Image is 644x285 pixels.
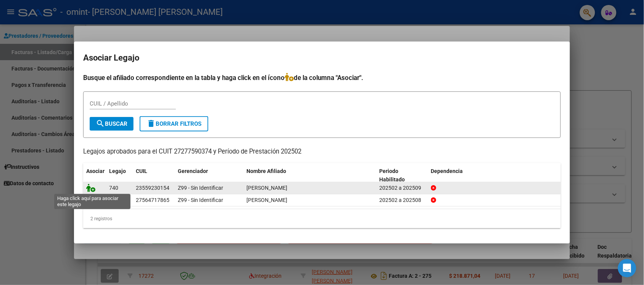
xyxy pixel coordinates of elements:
mat-icon: delete [147,119,156,128]
span: Gerenciador [178,168,208,174]
span: Buscar [96,120,127,127]
mat-icon: search [96,119,105,128]
span: Borrar Filtros [147,120,201,127]
div: Open Intercom Messenger [618,259,636,277]
datatable-header-cell: Asociar [83,163,106,188]
span: Nombre Afiliado [246,168,286,174]
span: CUELLO GONZALEZ JUANA [246,197,287,203]
datatable-header-cell: CUIL [133,163,175,188]
div: 27564717865 [136,196,169,205]
datatable-header-cell: Legajo [106,163,133,188]
div: 2 registros [83,209,561,228]
span: 718 [109,197,118,203]
div: 23559230154 [136,184,169,192]
datatable-header-cell: Periodo Habilitado [377,163,428,188]
span: Dependencia [431,168,463,174]
div: 202502 a 202508 [380,196,425,205]
datatable-header-cell: Dependencia [428,163,561,188]
h4: Busque el afiliado correspondiente en la tabla y haga click en el ícono de la columna "Asociar". [83,73,561,83]
datatable-header-cell: Nombre Afiliado [243,163,377,188]
h2: Asociar Legajo [83,51,561,65]
span: Z99 - Sin Identificar [178,185,223,191]
div: 202502 a 202509 [380,184,425,192]
button: Borrar Filtros [140,116,208,131]
span: CUIL [136,168,147,174]
span: Z99 - Sin Identificar [178,197,223,203]
span: Asociar [86,168,105,174]
span: Periodo Habilitado [380,168,405,183]
span: MARROQUIN SCIARDIS GUADALUPE [246,185,287,191]
span: 740 [109,185,118,191]
span: Legajo [109,168,126,174]
button: Buscar [90,117,134,131]
datatable-header-cell: Gerenciador [175,163,243,188]
p: Legajos aprobados para el CUIT 27277590374 y Período de Prestación 202502 [83,147,561,157]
